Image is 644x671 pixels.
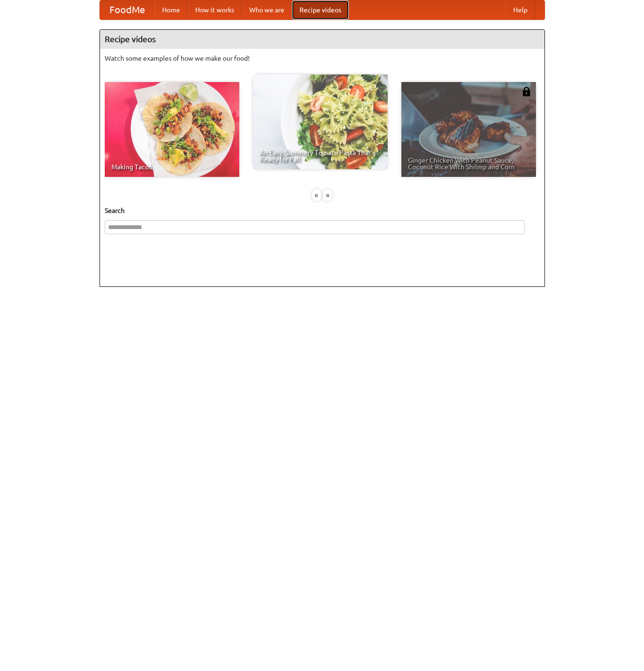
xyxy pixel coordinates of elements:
a: Recipe videos [292,0,349,19]
a: An Easy, Summery Tomato Pasta That's Ready for Fall [253,74,388,169]
a: Home [154,0,188,19]
div: » [323,189,332,201]
h4: Recipe videos [100,30,544,49]
h5: Search [105,206,540,215]
img: 483408.png [522,87,531,96]
a: Who we are [242,0,292,19]
a: How it works [188,0,242,19]
p: Watch some examples of how we make our food! [105,54,540,63]
a: Help [506,0,535,19]
div: « [312,189,321,201]
a: FoodMe [100,0,154,19]
span: An Easy, Summery Tomato Pasta That's Ready for Fall [260,149,381,163]
a: Making Tacos [105,82,239,177]
span: Making Tacos [111,164,233,170]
